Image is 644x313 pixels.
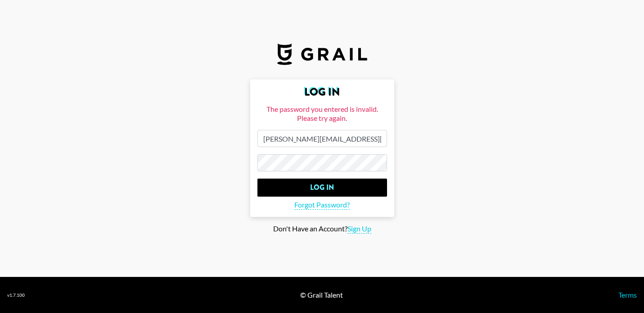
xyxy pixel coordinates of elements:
[257,105,387,123] div: The password you entered is invalid. Please try again.
[300,290,343,299] div: © Grail Talent
[7,292,25,298] div: v 1.7.100
[257,130,387,147] input: Email
[257,87,387,97] h2: Log In
[277,43,367,65] img: Grail Talent Logo
[257,179,387,197] input: Log In
[618,290,637,299] a: Terms
[347,224,371,234] span: Sign Up
[7,224,637,234] div: Don't Have an Account?
[294,200,350,210] span: Forgot Password?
